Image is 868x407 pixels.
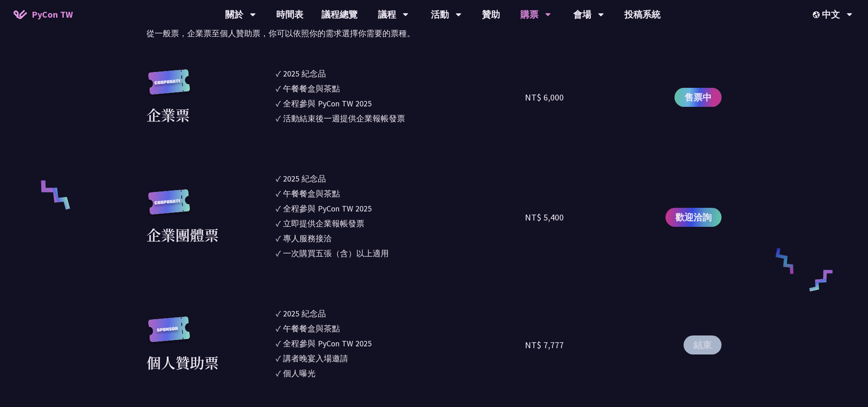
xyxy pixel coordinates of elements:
div: 2025 紀念品 [283,172,326,185]
li: ✓ [276,352,525,364]
div: 企業票 [146,104,190,125]
li: ✓ [276,112,525,124]
span: PyCon TW [32,8,73,21]
div: 2025 紀念品 [283,307,326,320]
a: 歡迎洽詢 [665,208,722,227]
div: 全程參與 PyCon TW 2025 [283,337,372,350]
div: NT$ 7,777 [525,338,564,352]
div: NT$ 6,000 [525,91,564,104]
div: 午餐餐盒與茶點 [283,82,340,95]
li: ✓ [276,217,525,230]
button: 結束 [684,335,722,354]
li: ✓ [276,82,525,95]
img: corporate.a587c14.svg [146,189,192,224]
div: 立即提供企業報帳發票 [283,217,364,230]
li: ✓ [276,337,525,350]
div: 一次購買五張（含）以上適用 [283,247,389,259]
div: 講者晚宴入場邀請 [283,352,348,364]
a: PyCon TW [5,3,82,26]
div: 全程參與 PyCon TW 2025 [283,202,372,215]
li: ✓ [276,187,525,200]
img: Home icon of PyCon TW 2025 [14,10,27,19]
li: ✓ [276,322,525,335]
div: 2025 紀念品 [283,67,326,80]
li: ✓ [276,67,525,80]
li: ✓ [276,202,525,215]
div: 全程參與 PyCon TW 2025 [283,97,372,110]
li: ✓ [276,232,525,244]
li: ✓ [276,172,525,185]
p: 從一般票，企業票至個人贊助票，你可以依照你的需求選擇你需要的票種。 [146,27,722,40]
li: ✓ [276,247,525,259]
div: 企業團體票 [146,224,219,245]
div: 午餐餐盒與茶點 [283,187,340,200]
li: ✓ [276,367,525,379]
div: 活動結束後一週提供企業報帳發票 [283,112,405,124]
div: 個人曝光 [283,367,316,379]
a: 售票中 [675,88,722,107]
div: 個人贊助票 [146,351,219,373]
span: 歡迎洽詢 [675,211,712,224]
img: Locale Icon [813,11,822,18]
span: 售票中 [684,91,712,104]
li: ✓ [276,307,525,320]
li: ✓ [276,97,525,110]
div: NT$ 5,400 [525,211,564,224]
div: 專人服務接洽 [283,232,332,244]
div: 午餐餐盒與茶點 [283,322,340,335]
img: corporate.a587c14.svg [146,69,192,104]
img: sponsor.43e6a3a.svg [146,316,192,351]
